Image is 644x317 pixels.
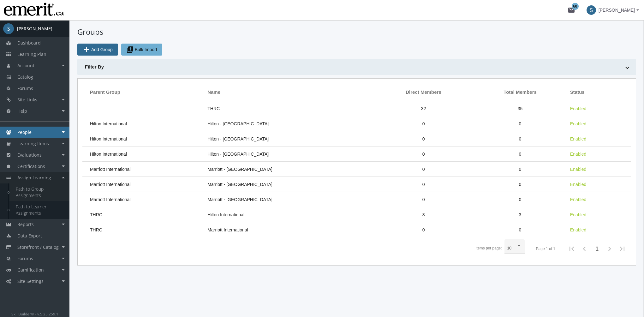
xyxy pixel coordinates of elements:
span: Hilton - Calgary [207,121,269,126]
span: Add Group [83,44,113,55]
mat-icon: add [83,46,90,53]
a: Path to Group Assignments [9,183,69,201]
mat-icon: library_add [126,46,134,53]
span: Enabled [570,152,586,157]
span: Parent Group [90,89,120,95]
span: Marriott International [90,167,130,172]
span: 32 [421,106,426,111]
span: Certifications [17,163,45,169]
button: Add Group [77,44,118,56]
button: Last page [616,242,629,255]
span: Data Export [17,233,42,239]
mat-select: Items per page: [507,246,522,251]
span: Forums [17,255,33,261]
span: 0 [422,136,425,141]
h1: Groups [77,27,636,37]
span: 0 [422,182,425,187]
span: 0 [519,197,522,202]
span: THRC [207,106,220,111]
span: 3 [422,212,425,217]
span: Assign Learning [17,175,51,181]
span: Learning Plan [17,51,46,57]
span: Enabled [570,197,586,202]
span: Marriott International [90,182,130,187]
div: Page 1 of 1 [536,246,555,252]
mat-expansion-panel-header: Filter By [77,59,636,75]
span: 0 [519,167,522,172]
span: Marriott - Halifax [207,182,272,187]
span: Reports [17,221,34,227]
span: S [587,5,596,15]
span: Hilton International [90,121,127,126]
span: Dashboard [17,40,41,46]
small: SkillBuilder® - v.5.25.259.1 [11,311,58,316]
span: Evaluations [17,152,42,158]
span: 0 [519,121,522,126]
span: Name [207,89,220,95]
span: Marriott International [90,197,130,202]
span: Site Links [17,97,37,103]
span: People [17,129,32,135]
span: Marriott - Ottawa [207,197,272,202]
mat-icon: mail [568,6,575,14]
span: Enabled [570,106,586,111]
span: Account [17,63,34,69]
span: Hilton International [90,152,127,157]
span: Enabled [570,136,586,141]
span: THRC [90,227,102,232]
div: [PERSON_NAME] [17,26,52,32]
span: Marriott International [207,227,248,232]
span: Hilton International [207,212,244,217]
span: Site Settings [17,278,44,284]
span: Storefront / Catalog [17,244,59,250]
span: THRC [90,212,102,217]
span: Status [570,89,585,95]
span: Enabled [570,227,586,232]
span: Help [17,108,27,114]
span: Enabled [570,212,586,217]
span: 0 [519,136,522,141]
span: 0 [519,182,522,187]
span: Marriott - Calgary [207,167,272,172]
button: First Page [565,242,578,255]
span: Enabled [570,167,586,172]
span: S [3,23,14,34]
span: 0 [422,152,425,157]
button: Next page [603,242,616,255]
span: Enabled [570,182,586,187]
span: Enabled [570,121,586,126]
span: 0 [422,167,425,172]
span: 10 [507,246,511,250]
button: Bulk Import [121,44,162,56]
span: [PERSON_NAME] [599,4,635,16]
span: Catalog [17,74,33,80]
span: Forums [17,85,33,91]
span: Learning Items [17,141,49,147]
span: Gamification [17,267,44,273]
span: Hilton - Ottawa [207,152,269,157]
span: Total Members [504,89,537,95]
mat-panel-title: Filter By [85,63,621,70]
span: 0 [519,227,522,232]
a: Path to Learner Assignments [9,201,69,219]
span: 0 [422,227,425,232]
span: Direct Members [406,89,441,95]
span: Bulk Import [126,44,157,55]
span: 35 [518,106,523,111]
div: Items per page: [475,246,502,251]
span: 3 [519,212,522,217]
span: 0 [422,197,425,202]
span: Hilton - Halifax [207,136,269,141]
span: Hilton International [90,136,127,141]
span: 0 [422,121,425,126]
span: 0 [519,152,522,157]
button: Previous page [578,242,591,255]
